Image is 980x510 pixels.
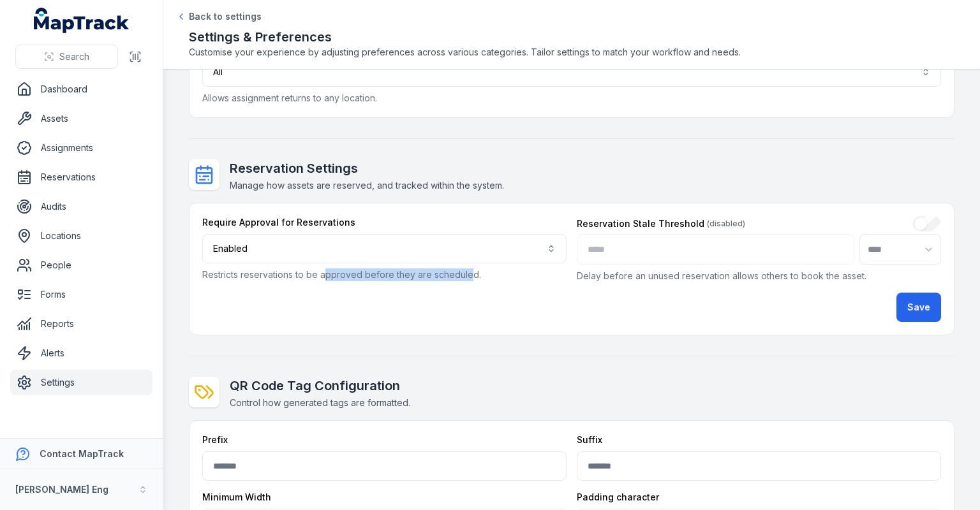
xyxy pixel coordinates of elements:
h2: Settings & Preferences [189,28,954,46]
span: (disabled) [707,219,745,229]
strong: Contact MapTrack [40,448,124,459]
a: Assets [10,106,152,131]
a: Reservations [10,164,152,190]
label: Reservation Stale Threshold [577,217,745,230]
a: Reports [10,311,152,337]
p: Allows assignment returns to any location. [202,92,941,105]
a: People [10,252,152,278]
a: Forms [10,282,152,307]
a: MapTrack [34,8,130,33]
label: Minimum Width [202,491,271,504]
span: Control how generated tags are formatted. [230,397,410,408]
a: Settings [10,370,152,395]
h2: QR Code Tag Configuration [230,377,410,395]
button: Save [896,293,941,322]
span: Back to settings [189,10,262,23]
label: Require Approval for Reservations [202,216,355,229]
span: Manage how assets are reserved, and tracked within the system. [230,180,504,191]
a: Locations [10,223,152,249]
a: Assignments [10,135,152,161]
strong: [PERSON_NAME] Eng [15,484,108,495]
h2: Reservation Settings [230,159,504,177]
label: Prefix [202,433,228,446]
a: Dashboard [10,76,152,102]
a: Alerts [10,340,152,366]
input: :re:-form-item-label [913,216,941,231]
button: Search [15,45,118,69]
a: Back to settings [176,10,262,23]
label: Suffix [577,433,602,446]
p: Delay before an unused reservation allows others to book the asset. [577,270,941,282]
button: All [202,57,941,87]
button: Enabled [202,234,567,263]
span: Customise your experience by adjusting preferences across various categories. Tailor settings to ... [189,46,954,59]
a: Audits [10,194,152,219]
p: Restricts reservations to be approved before they are scheduled. [202,268,567,281]
span: Search [59,50,89,63]
label: Padding character [577,491,659,504]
